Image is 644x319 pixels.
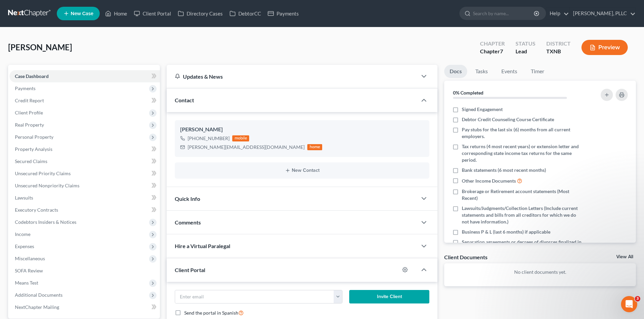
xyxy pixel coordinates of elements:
[15,110,43,115] span: Client Profile
[15,268,43,273] span: SOFA Review
[470,65,493,78] a: Tasks
[15,243,34,249] span: Expenses
[581,40,628,55] button: Preview
[462,126,582,140] span: Pay stubs for the last six (6) months from all current employers.
[175,243,230,249] span: Hire a Virtual Paralegal
[71,11,93,16] span: New Case
[15,256,45,261] span: Miscellaneous
[15,134,53,140] span: Personal Property
[462,116,554,123] span: Debtor Credit Counseling Course Certificate
[8,42,72,52] span: [PERSON_NAME]
[188,144,305,151] div: [PERSON_NAME][EMAIL_ADDRESS][DOMAIN_NAME]
[15,122,44,128] span: Real Property
[480,40,505,48] div: Chapter
[9,143,160,155] a: Property Analysis
[9,70,160,82] a: Case Dashboard
[9,180,160,192] a: Unsecured Nonpriority Claims
[500,48,503,54] span: 7
[184,310,238,316] span: Send the portal in Spanish
[226,7,264,20] a: DebtorCC
[175,267,205,273] span: Client Portal
[462,205,582,225] span: Lawsuits/Judgments/Collection Letters (Include current statements and bills from all creditors fo...
[9,192,160,204] a: Lawsuits
[15,195,33,201] span: Lawsuits
[444,65,467,78] a: Docs
[307,144,322,150] div: home
[15,207,58,213] span: Executory Contracts
[174,7,226,20] a: Directory Cases
[180,126,424,134] div: [PERSON_NAME]
[546,7,569,20] a: Help
[496,65,523,78] a: Events
[15,85,35,91] span: Payments
[462,229,550,235] span: Business P & L (last 6 months) if applicable
[349,290,430,303] button: Invite Client
[462,167,546,174] span: Bank statements (6 most recent months)
[444,254,487,261] div: Client Documents
[15,280,38,286] span: Means Test
[453,90,483,96] strong: 0% Completed
[516,40,535,48] div: Status
[15,146,52,152] span: Property Analysis
[175,195,200,202] span: Quick Info
[516,48,535,55] div: Lead
[15,170,71,176] span: Unsecured Priority Claims
[546,40,571,48] div: District
[15,219,76,225] span: Codebtors Insiders & Notices
[462,188,582,202] span: Brokerage or Retirement account statements (Most Recent)
[15,98,44,103] span: Credit Report
[450,269,630,275] p: No client documents yet.
[15,231,30,237] span: Income
[188,135,230,142] div: [PHONE_NUMBER]
[621,296,637,312] iframe: Intercom live chat
[9,155,160,167] a: Secured Claims
[473,7,535,20] input: Search by name...
[102,7,130,20] a: Home
[15,304,59,310] span: NextChapter Mailing
[462,178,516,184] span: Other Income Documents
[635,296,640,301] span: 3
[480,48,505,55] div: Chapter
[9,265,160,277] a: SOFA Review
[9,301,160,313] a: NextChapter Mailing
[462,106,503,113] span: Signed Engagement
[9,167,160,180] a: Unsecured Priority Claims
[15,183,79,188] span: Unsecured Nonpriority Claims
[525,65,550,78] a: Timer
[175,219,201,225] span: Comments
[175,97,194,103] span: Contact
[9,204,160,216] a: Executory Contracts
[15,292,63,298] span: Additional Documents
[264,7,302,20] a: Payments
[15,158,47,164] span: Secured Claims
[232,135,249,141] div: mobile
[462,143,582,163] span: Tax returns (4 most recent years) or extension letter and corresponding state income tax returns ...
[546,48,571,55] div: TXNB
[9,95,160,107] a: Credit Report
[462,239,582,252] span: Separation agreements or decrees of divorces finalized in the past 2 years
[130,7,174,20] a: Client Portal
[175,73,409,80] div: Updates & News
[616,255,633,259] a: View All
[570,7,636,20] a: [PERSON_NAME], PLLC
[15,73,49,79] span: Case Dashboard
[175,290,334,303] input: Enter email
[180,168,424,173] button: New Contact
